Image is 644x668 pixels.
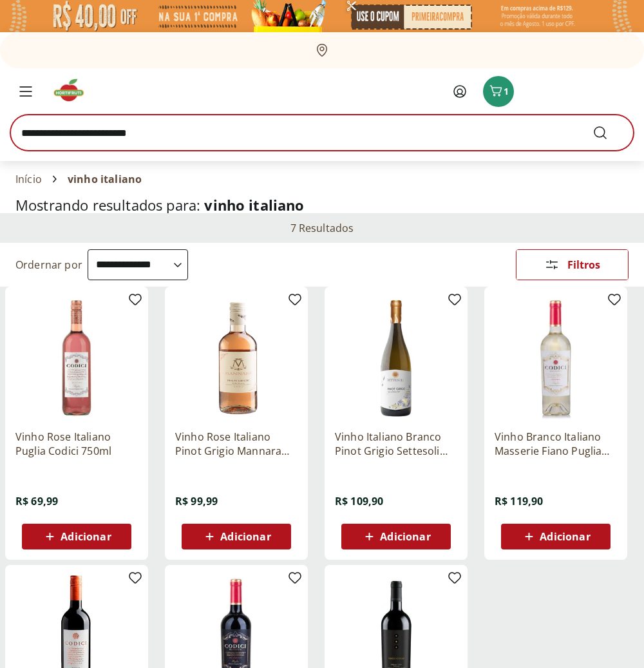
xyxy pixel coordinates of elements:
span: R$ 69,99 [15,494,58,508]
span: Adicionar [61,531,111,542]
button: Adicionar [22,524,131,549]
span: vinho italiano [204,195,304,215]
a: Vinho Branco Italiano Masserie Fiano Puglia Codici 750ml [495,430,617,458]
span: R$ 109,90 [335,494,383,508]
a: Início [15,173,42,185]
input: search [10,115,634,151]
span: Filtros [567,260,600,270]
img: Vinho Italiano Branco Pinot Grigio Settesoli 750ml [335,297,457,419]
label: Ordernar por [15,258,82,272]
a: Vinho Rose Italiano Pinot Grigio Mannara 750ml [175,430,298,458]
img: Vinho Rose Italiano Pinot Grigio Mannara 750ml [175,297,298,419]
img: Hortifruti [52,77,95,103]
button: Adicionar [182,524,291,549]
span: Adicionar [540,531,590,542]
h1: Mostrando resultados para: [15,197,629,213]
svg: Abrir Filtros [544,257,560,272]
a: Vinho Italiano Branco Pinot Grigio Settesoli 750ml [335,430,457,458]
h2: 7 Resultados [290,221,354,235]
img: Vinho Rose Italiano Puglia Codici 750ml [15,297,138,419]
span: R$ 119,90 [495,494,543,508]
button: Filtros [516,249,629,280]
span: 1 [504,85,509,97]
button: Carrinho [483,76,514,107]
button: Menu [10,76,41,107]
img: Vinho Branco Italiano Masserie Fiano Puglia Codici 750ml [495,297,617,419]
button: Adicionar [341,524,451,549]
button: Submit Search [592,125,623,140]
span: Adicionar [380,531,430,542]
button: Adicionar [501,524,611,549]
span: R$ 99,99 [175,494,218,508]
span: Adicionar [220,531,270,542]
a: Vinho Rose Italiano Puglia Codici 750ml [15,430,138,458]
span: vinho italiano [68,173,142,185]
